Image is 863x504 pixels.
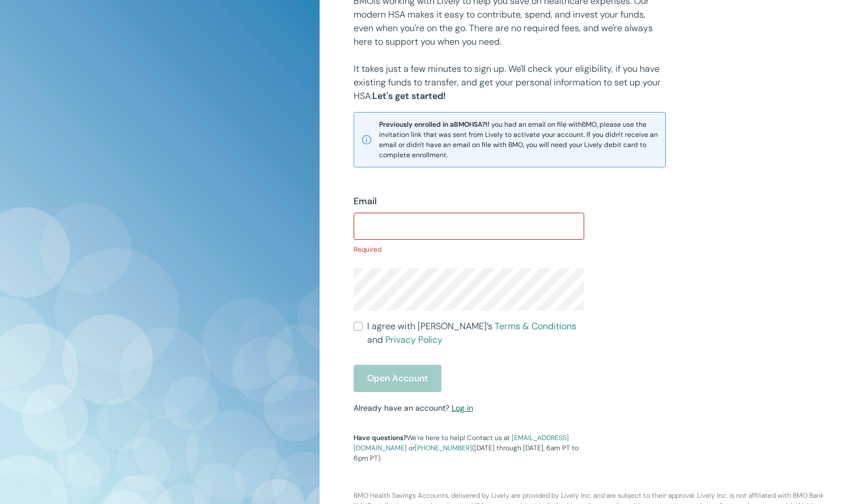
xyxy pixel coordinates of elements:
span: I agree with [PERSON_NAME]’s and [367,320,585,347]
label: Email [354,195,377,208]
small: Already have an account? [354,403,473,413]
p: Required [354,244,585,255]
a: Log in [452,403,473,413]
strong: Previously enrolled in a BMO HSA? [379,120,486,129]
a: Terms & Conditions [495,320,576,332]
p: It takes just a few minutes to sign up. We'll check your eligibility, if you have existing funds ... [354,62,666,103]
a: [PHONE_NUMBER] [415,443,472,453]
strong: Let's get started! [372,90,446,102]
span: If you had an email on file with BMO , please use the invitation link that was sent from Lively t... [379,119,659,160]
p: We're here to help! Contact us at or ([DATE] through [DATE], 6am PT to 6pm PT). [354,433,585,463]
strong: Have questions? [354,433,407,442]
a: Privacy Policy [385,334,443,346]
